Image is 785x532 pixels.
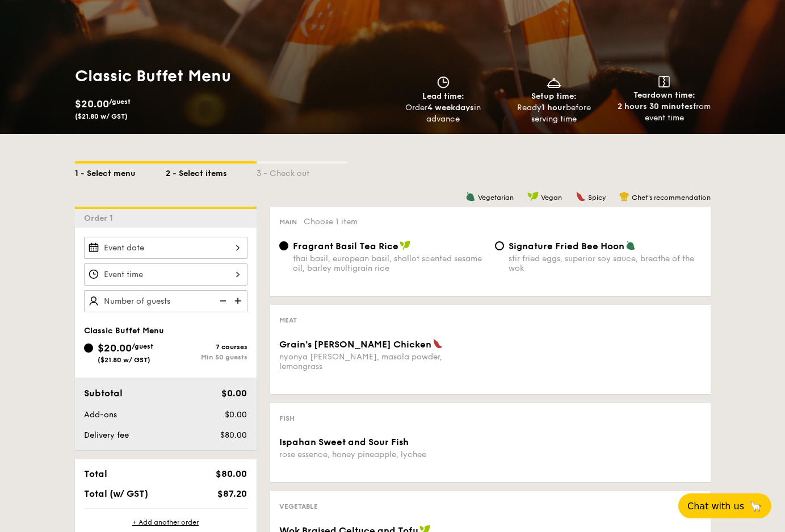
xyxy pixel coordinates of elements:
img: icon-teardown.65201eee.svg [658,76,670,87]
input: Number of guests [84,290,247,312]
div: thai basil, european basil, shallot scented sesame oil, barley multigrain rice [293,254,486,273]
div: Min 50 guests [166,353,247,361]
img: icon-vegan.f8ff3823.svg [527,191,539,202]
button: Chat with us🦙 [678,493,771,518]
h1: Classic Buffet Menu [75,66,388,86]
img: icon-dish.430c3a2e.svg [545,76,562,89]
input: Event time [84,263,247,286]
div: + Add another order [84,518,247,527]
span: Total (w/ GST) [84,488,148,499]
input: Event date [84,237,247,259]
div: from event time [614,101,715,124]
div: rose essence, honey pineapple, lychee [279,450,486,459]
span: 🦙 [749,500,762,513]
span: $0.00 [225,410,247,420]
div: nyonya [PERSON_NAME], masala powder, lemongrass [279,352,486,371]
span: Chat with us [687,501,744,512]
div: 3 - Check out [257,164,347,179]
div: Order in advance [393,102,494,125]
img: icon-clock.2db775ea.svg [435,76,452,89]
span: $87.20 [217,488,247,499]
span: Vegan [541,194,562,202]
img: icon-chef-hat.a58ddaea.svg [619,191,629,202]
span: Signature Fried Bee Hoon [509,241,624,252]
input: Signature Fried Bee Hoonstir fried eggs, superior soy sauce, breathe of the wok [495,241,504,250]
span: ($21.80 w/ GST) [75,112,128,120]
div: stir fried eggs, superior soy sauce, breathe of the wok [509,254,702,273]
span: Choose 1 item [304,217,358,227]
span: Classic Buffet Menu [84,326,164,336]
span: Order 1 [84,213,117,223]
span: $80.00 [220,430,247,440]
img: icon-reduce.1d2dbef1.svg [213,290,230,312]
span: Meat [279,316,297,324]
span: Lead time: [422,91,464,101]
img: icon-vegetarian.fe4039eb.svg [626,240,636,250]
span: Add-ons [84,410,117,420]
div: 7 courses [166,343,247,351]
span: $80.00 [216,468,247,479]
strong: 4 weekdays [427,103,474,112]
span: Vegetable [279,502,318,510]
span: Main [279,218,297,226]
img: icon-spicy.37a8142b.svg [433,338,443,349]
strong: 2 hours 30 minutes [618,102,693,111]
span: Grain's [PERSON_NAME] Chicken [279,339,431,350]
span: $20.00 [98,342,132,354]
div: Ready before serving time [503,102,605,125]
input: $20.00/guest($21.80 w/ GST)7 coursesMin 50 guests [84,344,93,353]
span: Vegetarian [478,194,514,202]
span: Chef's recommendation [632,194,711,202]
span: /guest [132,342,153,350]
span: Total [84,468,107,479]
strong: 1 hour [541,103,566,112]
span: ($21.80 w/ GST) [98,356,150,364]
span: Fish [279,414,295,422]
span: Teardown time: [633,90,695,100]
span: $20.00 [75,98,109,110]
img: icon-vegetarian.fe4039eb.svg [465,191,476,202]
span: Subtotal [84,388,123,399]
span: Ispahan Sweet and Sour Fish [279,437,409,447]
input: Fragrant Basil Tea Ricethai basil, european basil, shallot scented sesame oil, barley multigrain ... [279,241,288,250]
span: $0.00 [221,388,247,399]
span: Delivery fee [84,430,129,440]
span: Setup time: [531,91,577,101]
div: 1 - Select menu [75,164,166,179]
img: icon-add.58712e84.svg [230,290,247,312]
div: 2 - Select items [166,164,257,179]
img: icon-vegan.f8ff3823.svg [400,240,411,250]
img: icon-spicy.37a8142b.svg [576,191,586,202]
span: Spicy [588,194,606,202]
span: /guest [109,98,131,106]
span: Fragrant Basil Tea Rice [293,241,398,252]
